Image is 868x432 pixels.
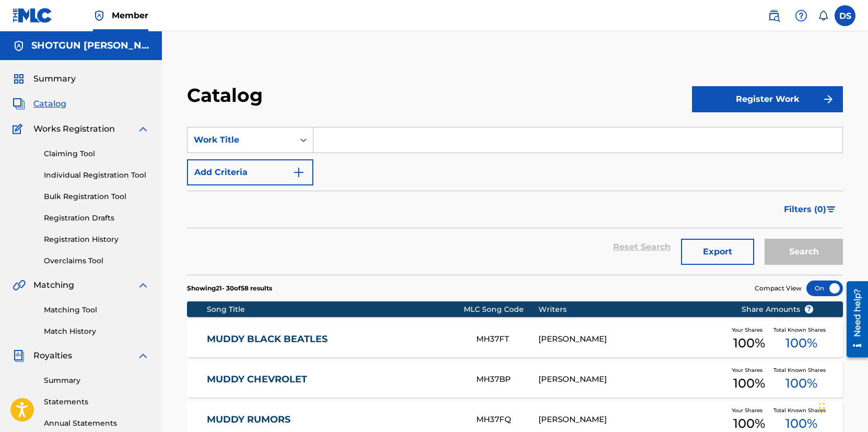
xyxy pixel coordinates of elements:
button: Add Criteria [187,159,313,185]
img: Catalog [13,98,25,110]
span: 100 % [733,374,765,393]
img: Top Rightsholder [93,9,105,22]
span: Summary [33,73,76,85]
img: MLC Logo [13,8,53,23]
iframe: Chat Widget [816,382,868,432]
a: Annual Statements [44,418,149,429]
span: Catalog [33,98,66,110]
a: MUDDY BLACK BEATLES [207,333,462,345]
img: expand [137,123,149,135]
span: Your Shares [732,406,767,414]
span: Member [112,9,148,21]
span: Total Known Shares [773,326,830,334]
div: Help [791,5,812,26]
div: Song Title [207,304,464,315]
a: MUDDY CHEVROLET [207,373,462,386]
a: MUDDY RUMORS [207,414,462,426]
a: Overclaims Tool [44,255,149,266]
a: Registration History [44,234,149,245]
div: Writers [538,304,725,315]
a: Matching Tool [44,305,149,316]
span: ? [805,305,813,313]
a: Public Search [764,5,784,26]
a: CatalogCatalog [13,98,66,110]
a: Bulk Registration Tool [44,191,149,202]
span: 100 % [785,374,817,393]
button: Register Work [692,86,843,112]
button: Filters (0) [778,196,843,223]
div: User Menu [835,5,855,26]
img: filter [827,206,836,213]
div: MH37BP [476,373,538,386]
span: 100 % [785,334,817,353]
span: Your Shares [732,326,767,334]
a: Match History [44,326,149,337]
span: Works Registration [33,123,115,135]
img: Works Registration [13,123,26,135]
img: Royalties [13,349,25,362]
img: Matching [13,279,26,291]
img: search [768,9,780,22]
iframe: Resource Center [839,276,868,363]
a: SummarySummary [13,73,76,85]
img: expand [137,349,149,362]
form: Search Form [187,127,843,275]
div: Work Title [194,134,288,146]
img: f7272a7cc735f4ea7f67.svg [822,93,835,106]
button: Export [681,239,754,265]
p: Showing 21 - 30 of 58 results [187,284,272,293]
img: Accounts [13,40,25,52]
span: Royalties [33,349,72,362]
a: Claiming Tool [44,148,149,159]
div: [PERSON_NAME] [538,414,725,426]
img: Summary [13,73,25,85]
div: Notifications [818,10,828,21]
a: Summary [44,375,149,386]
div: [PERSON_NAME] [538,333,725,345]
span: Total Known Shares [773,366,830,374]
span: 100 % [733,334,765,353]
span: Matching [33,279,74,291]
img: 9d2ae6d4665cec9f34b9.svg [292,166,305,179]
a: Individual Registration Tool [44,170,149,181]
a: Statements [44,396,149,407]
span: Compact View [755,284,802,293]
img: expand [137,279,149,291]
div: MH37FQ [476,414,538,426]
h2: Catalog [187,84,268,107]
a: Registration Drafts [44,213,149,224]
span: Share Amounts [742,304,814,315]
div: [PERSON_NAME] [538,373,725,386]
h5: SHOTGUN SHANE [31,40,149,52]
div: Drag [819,392,825,424]
span: Filters ( 0 ) [784,203,826,216]
div: MH37FT [476,333,538,345]
span: Your Shares [732,366,767,374]
span: Total Known Shares [773,406,830,414]
div: MLC Song Code [464,304,538,315]
img: help [795,9,807,22]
